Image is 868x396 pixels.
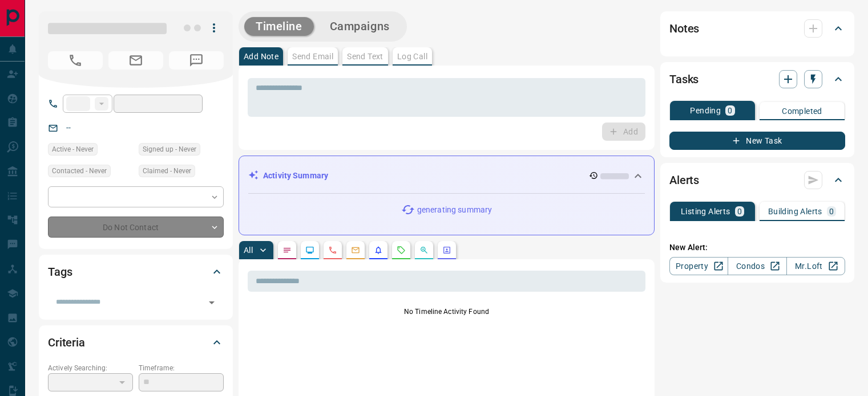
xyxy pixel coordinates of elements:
p: All [244,246,253,254]
button: Campaigns [318,17,401,36]
button: New Task [669,132,845,150]
svg: Requests [397,246,406,255]
p: Completed [782,107,822,115]
a: Condos [728,257,786,275]
a: -- [66,123,71,132]
div: Tasks [669,66,845,93]
p: 0 [728,107,732,115]
h2: Tasks [669,70,699,88]
span: No Number [48,51,103,70]
h2: Tags [48,263,72,281]
a: Property [669,257,728,275]
span: Contacted - Never [52,165,107,177]
p: Add Note [244,52,278,60]
div: Do Not Contact [48,217,224,238]
p: generating summary [417,204,492,216]
p: No Timeline Activity Found [248,307,645,317]
span: Signed up - Never [143,144,196,155]
span: No Number [169,51,224,70]
p: New Alert: [669,242,845,254]
p: Timeframe: [139,363,224,373]
svg: Listing Alerts [374,246,383,255]
p: Pending [690,107,721,115]
h2: Alerts [669,171,699,189]
div: Notes [669,15,845,42]
button: Open [204,295,220,311]
svg: Agent Actions [442,246,451,255]
div: Activity Summary [248,165,645,186]
button: Timeline [244,17,314,36]
div: Alerts [669,166,845,194]
span: Active - Never [52,144,94,155]
svg: Emails [351,246,360,255]
a: Mr.Loft [786,257,845,275]
h2: Criteria [48,333,85,352]
svg: Calls [328,246,337,255]
div: Criteria [48,329,224,356]
p: 0 [829,207,834,215]
svg: Notes [282,246,292,255]
svg: Opportunities [419,246,429,255]
p: Building Alerts [768,207,822,215]
p: 0 [737,207,742,215]
p: Actively Searching: [48,363,133,373]
div: Tags [48,258,224,285]
span: Claimed - Never [143,165,191,177]
p: Listing Alerts [681,207,730,215]
svg: Lead Browsing Activity [305,246,314,255]
h2: Notes [669,19,699,38]
p: Activity Summary [263,170,328,182]
span: No Email [108,51,163,70]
